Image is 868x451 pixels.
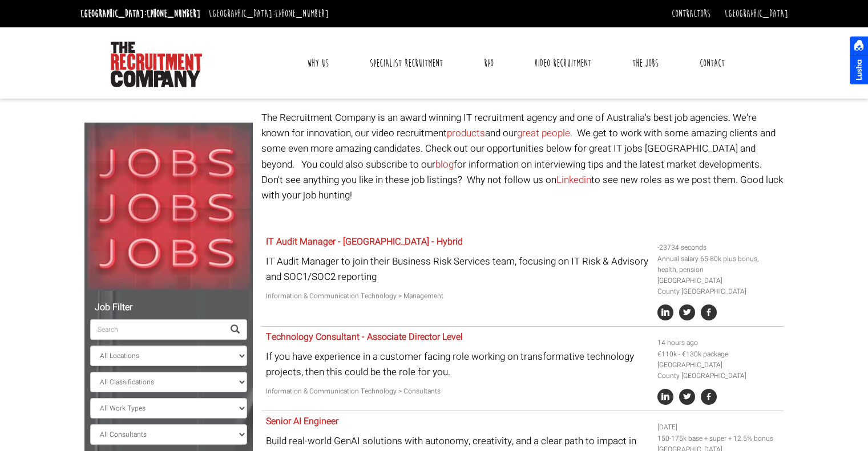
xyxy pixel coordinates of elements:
a: Contact [691,49,733,78]
a: Contractors [672,7,710,20]
a: Specialist Recruitment [361,49,451,78]
a: RPO [475,49,502,78]
p: The Recruitment Company is an award winning IT recruitment agency and one of Australia's best job... [261,110,784,203]
a: Linkedin [556,173,591,187]
a: [PHONE_NUMBER] [147,7,200,20]
h5: Job Filter [90,303,247,313]
a: [PHONE_NUMBER] [275,7,329,20]
li: [GEOGRAPHIC_DATA]: [206,5,332,23]
img: The Recruitment Company [111,42,202,87]
a: Why Us [298,49,337,78]
a: [GEOGRAPHIC_DATA] [725,7,788,20]
li: [GEOGRAPHIC_DATA]: [78,5,203,23]
li: 150-175k base + super + 12.5% bonus [657,433,780,444]
a: IT Audit Manager - [GEOGRAPHIC_DATA] - Hybrid [266,235,463,249]
a: great people [517,126,570,140]
li: -23734 seconds [657,242,780,253]
img: Jobs, Jobs, Jobs [84,123,253,291]
a: blog [435,157,454,172]
a: products [447,126,485,140]
a: The Jobs [624,49,667,78]
input: Search [90,319,224,340]
a: Video Recruitment [526,49,600,78]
